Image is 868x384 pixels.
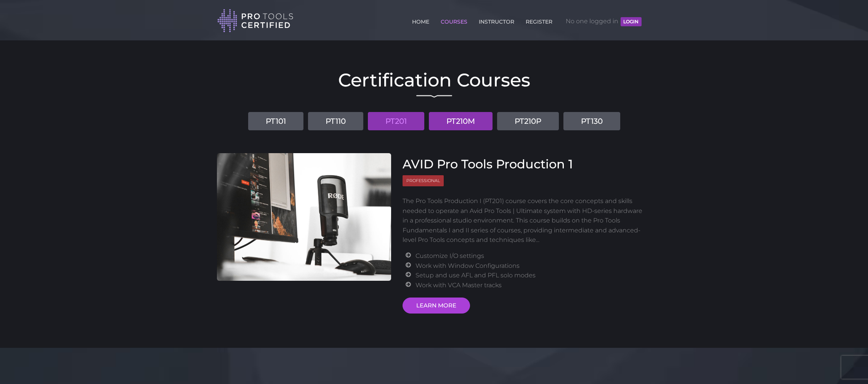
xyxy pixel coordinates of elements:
[217,71,651,89] h2: Certification Courses
[416,261,645,271] li: Work with Window Configurations
[403,175,444,186] span: Professional
[497,112,559,130] a: PT210P
[429,112,493,130] a: PT210M
[524,14,554,26] a: REGISTER
[566,10,641,33] span: No one logged in
[248,112,303,130] a: PT101
[368,112,424,130] a: PT201
[403,298,470,314] a: LEARN MORE
[416,280,645,290] li: Work with VCA Master tracks
[416,270,645,280] li: Setup and use AFL and PFL solo modes
[410,14,431,26] a: HOME
[217,153,391,281] img: AVID Pro Tools Production 1 Course
[563,112,620,130] a: PT130
[403,157,646,171] h3: AVID Pro Tools Production 1
[439,14,469,26] a: COURSES
[621,17,641,26] button: LOGIN
[416,95,452,98] img: decorative line
[477,14,516,26] a: INSTRUCTOR
[416,251,645,261] li: Customize I/O settings
[308,112,363,130] a: PT110
[403,196,646,245] p: The Pro Tools Production I (PT201) course covers the core concepts and skills needed to operate a...
[217,8,294,33] img: Pro Tools Certified Logo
